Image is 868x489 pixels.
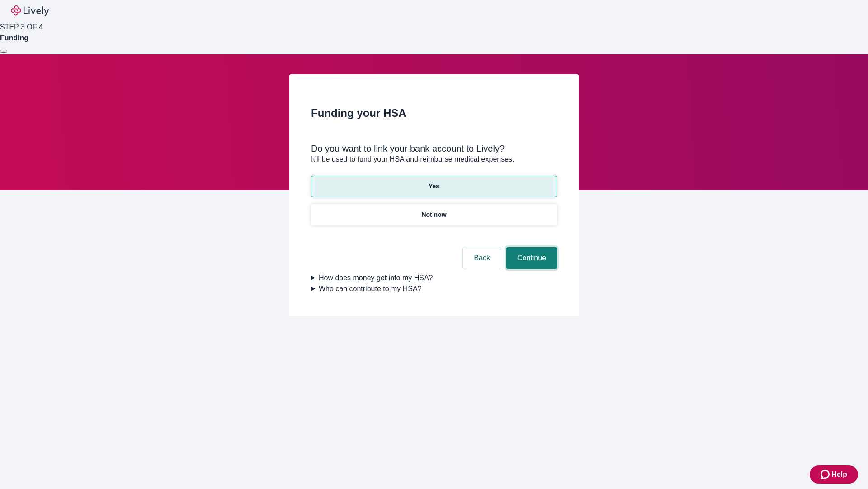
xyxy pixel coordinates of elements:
[821,469,831,480] svg: Zendesk support icon
[11,5,49,16] img: Lively
[429,182,439,191] p: Yes
[311,143,557,154] div: Do you want to link your bank account to Lively?
[311,176,557,197] button: Yes
[810,465,858,484] button: Zendesk support iconHelp
[311,204,557,225] button: Not now
[311,105,557,121] h2: Funding your HSA
[311,273,557,283] summary: How does money get into my HSA?
[311,283,557,294] summary: Who can contribute to my HSA?
[506,247,557,269] button: Continue
[463,247,501,269] button: Back
[831,469,847,480] span: Help
[421,210,446,220] p: Not now
[311,154,557,165] p: It'll be used to fund your HSA and reimburse medical expenses.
